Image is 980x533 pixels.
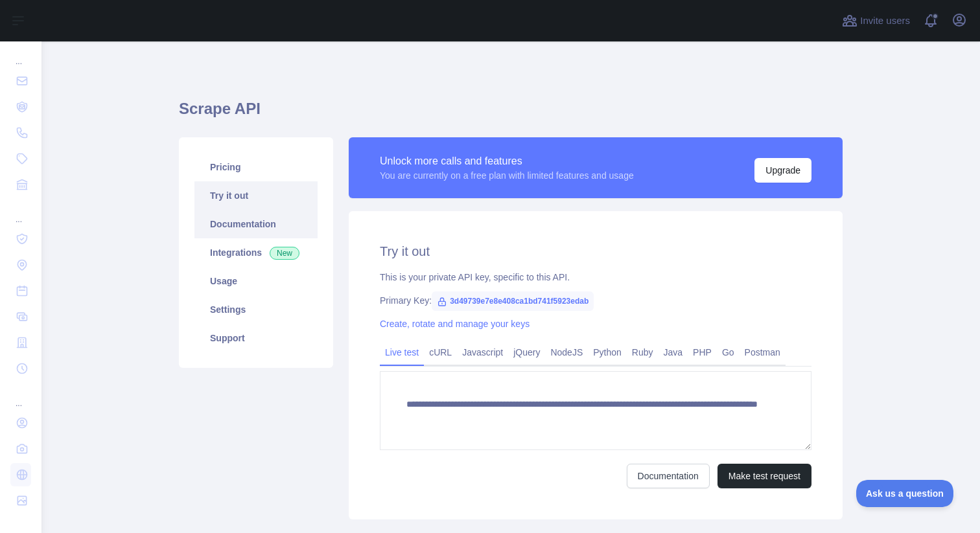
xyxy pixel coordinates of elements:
a: Postman [740,342,786,363]
a: Javascript [457,342,508,363]
a: Ruby [627,342,659,363]
h2: Try it out [380,242,811,260]
div: Primary Key: [380,294,811,307]
a: Documentation [627,464,710,488]
span: 3d49739e7e8e408ca1bd741f5923edab [432,291,594,311]
div: Unlock more calls and features [380,153,634,169]
h1: Scrape API [179,98,843,130]
a: NodeJS [545,342,588,363]
div: ... [10,199,31,225]
a: Usage [194,267,318,295]
a: Create, rotate and manage your keys [380,319,530,329]
div: ... [10,41,31,67]
span: New [270,247,299,260]
button: Invite users [839,10,913,31]
a: PHP [688,342,717,363]
a: Support [194,324,318,352]
span: Invite users [860,14,910,28]
a: jQuery [508,342,545,363]
a: Pricing [194,153,318,181]
a: Integrations New [194,238,318,267]
div: You are currently on a free plan with limited features and usage [380,169,634,182]
a: Documentation [194,210,318,238]
a: Settings [194,295,318,324]
a: Python [588,342,627,363]
button: Make test request [717,464,811,488]
a: Java [659,342,688,363]
a: Go [717,342,740,363]
a: Try it out [194,181,318,210]
div: ... [10,383,31,409]
a: Live test [380,342,424,363]
a: cURL [424,342,457,363]
div: This is your private API key, specific to this API. [380,271,811,284]
button: Upgrade [754,158,811,183]
iframe: Toggle Customer Support [856,480,954,507]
